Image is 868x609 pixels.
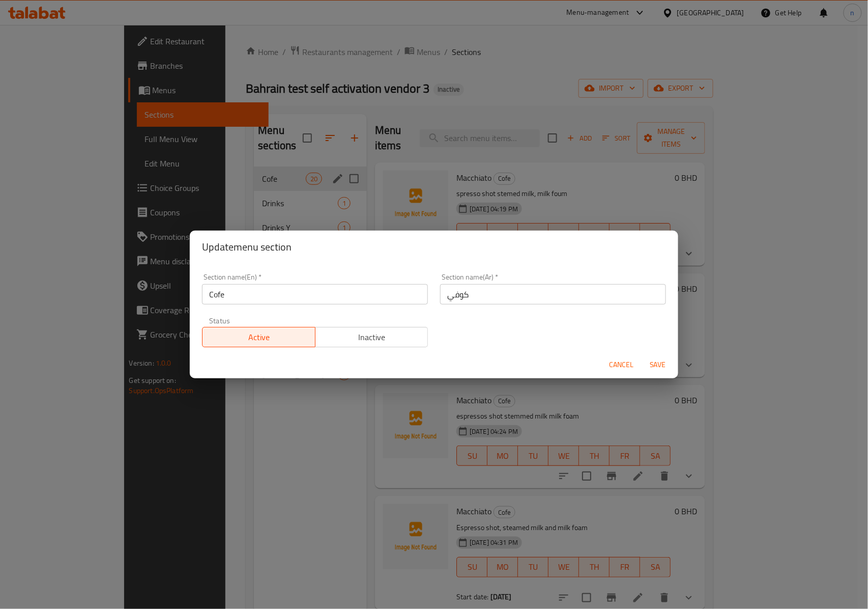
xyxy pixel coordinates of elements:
input: Please enter section name(en) [202,284,428,305]
span: Save [646,358,670,371]
h2: Update menu section [202,239,666,255]
button: Save [642,355,674,374]
span: Active [207,330,311,345]
button: Active [202,327,315,347]
span: Inactive [320,330,424,345]
span: Cancel [609,358,633,371]
button: Inactive [315,327,428,347]
input: Please enter section name(ar) [440,284,666,305]
button: Cancel [605,355,638,374]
